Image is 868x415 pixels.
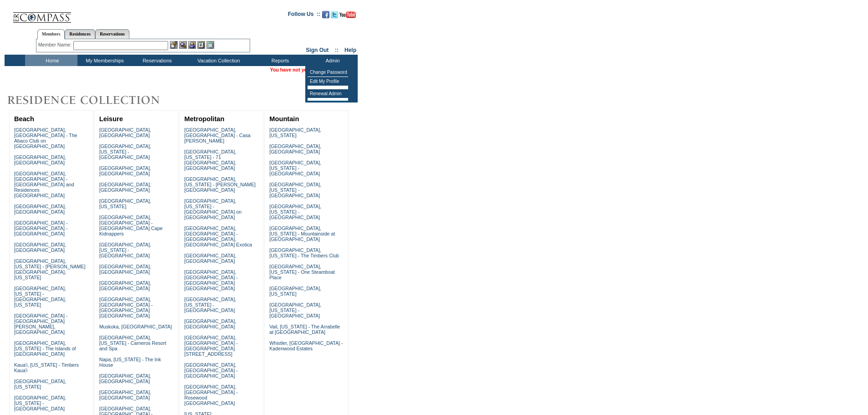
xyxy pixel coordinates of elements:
[25,55,77,66] td: Home
[99,335,166,351] a: [GEOGRAPHIC_DATA], [US_STATE] - Carneros Resort and Spa
[269,160,321,176] a: [GEOGRAPHIC_DATA], [US_STATE] - [GEOGRAPHIC_DATA]
[308,89,348,98] td: Renewal Admin
[14,362,79,373] a: Kaua'i, [US_STATE] - Timbers Kaua'i
[335,47,339,53] span: ::
[12,5,72,23] img: Compass Home
[269,127,321,138] a: [GEOGRAPHIC_DATA], [US_STATE]
[184,225,252,247] a: [GEOGRAPHIC_DATA], [GEOGRAPHIC_DATA] - [GEOGRAPHIC_DATA], [GEOGRAPHIC_DATA] Exotica
[99,264,151,275] a: [GEOGRAPHIC_DATA], [GEOGRAPHIC_DATA]
[37,29,65,39] a: Members
[99,182,151,193] a: [GEOGRAPHIC_DATA], [GEOGRAPHIC_DATA]
[308,77,348,86] td: Edit My Profile
[305,55,358,66] td: Admin
[269,324,340,335] a: Vail, [US_STATE] - The Arrabelle at [GEOGRAPHIC_DATA]
[99,115,123,123] a: Leisure
[184,253,236,264] a: [GEOGRAPHIC_DATA], [GEOGRAPHIC_DATA]
[184,149,236,171] a: [GEOGRAPHIC_DATA], [US_STATE] - 71 [GEOGRAPHIC_DATA], [GEOGRAPHIC_DATA]
[170,41,178,49] img: b_edit.gif
[270,67,352,72] span: You have not yet chosen a member.
[184,362,237,379] a: [GEOGRAPHIC_DATA], [GEOGRAPHIC_DATA] - [GEOGRAPHIC_DATA]
[99,297,153,318] a: [GEOGRAPHIC_DATA], [GEOGRAPHIC_DATA] - [GEOGRAPHIC_DATA] [GEOGRAPHIC_DATA]
[269,247,339,258] a: [GEOGRAPHIC_DATA], [US_STATE] - The Timbers Club
[269,143,321,154] a: [GEOGRAPHIC_DATA], [GEOGRAPHIC_DATA]
[14,258,86,280] a: [GEOGRAPHIC_DATA], [US_STATE] - [PERSON_NAME][GEOGRAPHIC_DATA], [US_STATE]
[184,384,237,406] a: [GEOGRAPHIC_DATA], [GEOGRAPHIC_DATA] - Rosewood [GEOGRAPHIC_DATA]
[14,171,74,198] a: [GEOGRAPHIC_DATA], [GEOGRAPHIC_DATA] - [GEOGRAPHIC_DATA] and Residences [GEOGRAPHIC_DATA]
[99,280,151,291] a: [GEOGRAPHIC_DATA], [GEOGRAPHIC_DATA]
[322,14,329,19] a: Become our fan on Facebook
[339,11,356,18] img: Subscribe to our YouTube Channel
[14,115,34,123] a: Beach
[184,318,236,329] a: [GEOGRAPHIC_DATA], [GEOGRAPHIC_DATA]
[331,14,338,19] a: Follow us on Twitter
[99,165,151,176] a: [GEOGRAPHIC_DATA], [GEOGRAPHIC_DATA]
[184,335,237,357] a: [GEOGRAPHIC_DATA], [GEOGRAPHIC_DATA] - [GEOGRAPHIC_DATA][STREET_ADDRESS]
[197,41,205,49] img: Reservations
[99,389,151,400] a: [GEOGRAPHIC_DATA], [GEOGRAPHIC_DATA]
[269,204,321,220] a: [GEOGRAPHIC_DATA], [US_STATE] - [GEOGRAPHIC_DATA]
[14,340,76,357] a: [GEOGRAPHIC_DATA], [US_STATE] - The Islands of [GEOGRAPHIC_DATA]
[184,127,250,143] a: [GEOGRAPHIC_DATA], [GEOGRAPHIC_DATA] - Casa [PERSON_NAME]
[99,324,172,329] a: Muskoka, [GEOGRAPHIC_DATA]
[95,29,129,39] a: Reservations
[253,55,305,66] td: Reports
[14,395,66,411] a: [GEOGRAPHIC_DATA], [US_STATE] - [GEOGRAPHIC_DATA]
[344,47,356,53] a: Help
[184,115,224,123] a: Metropolitan
[269,182,321,198] a: [GEOGRAPHIC_DATA], [US_STATE] - [GEOGRAPHIC_DATA]
[99,143,151,160] a: [GEOGRAPHIC_DATA], [US_STATE] - [GEOGRAPHIC_DATA]
[130,55,182,66] td: Reservations
[184,176,256,193] a: [GEOGRAPHIC_DATA], [US_STATE] - [PERSON_NAME][GEOGRAPHIC_DATA]
[179,41,187,49] img: View
[99,127,151,138] a: [GEOGRAPHIC_DATA], [GEOGRAPHIC_DATA]
[14,220,67,236] a: [GEOGRAPHIC_DATA] - [GEOGRAPHIC_DATA] - [GEOGRAPHIC_DATA]
[5,91,182,109] img: Destinations by Exclusive Resorts
[99,198,151,209] a: [GEOGRAPHIC_DATA], [US_STATE]
[269,264,335,280] a: [GEOGRAPHIC_DATA], [US_STATE] - One Steamboat Place
[206,41,214,49] img: b_calculator.gif
[14,242,66,253] a: [GEOGRAPHIC_DATA], [GEOGRAPHIC_DATA]
[14,313,67,335] a: [GEOGRAPHIC_DATA] - [GEOGRAPHIC_DATA][PERSON_NAME], [GEOGRAPHIC_DATA]
[14,379,66,389] a: [GEOGRAPHIC_DATA], [US_STATE]
[331,11,338,18] img: Follow us on Twitter
[269,115,299,123] a: Mountain
[339,14,356,19] a: Subscribe to our YouTube Channel
[269,225,335,242] a: [GEOGRAPHIC_DATA], [US_STATE] - Mountainside at [GEOGRAPHIC_DATA]
[14,204,66,215] a: [GEOGRAPHIC_DATA], [GEOGRAPHIC_DATA]
[322,11,329,18] img: Become our fan on Facebook
[65,29,95,39] a: Residences
[77,55,130,66] td: My Memberships
[14,154,66,165] a: [GEOGRAPHIC_DATA], [GEOGRAPHIC_DATA]
[184,198,241,220] a: [GEOGRAPHIC_DATA], [US_STATE] - [GEOGRAPHIC_DATA] on [GEOGRAPHIC_DATA]
[306,47,329,53] a: Sign Out
[308,68,348,77] td: Change Password
[188,41,196,49] img: Impersonate
[269,286,321,297] a: [GEOGRAPHIC_DATA], [US_STATE]
[14,286,66,307] a: [GEOGRAPHIC_DATA], [US_STATE] - [GEOGRAPHIC_DATA], [US_STATE]
[182,55,253,66] td: Vacation Collection
[38,41,73,49] div: Member Name:
[99,357,161,368] a: Napa, [US_STATE] - The Ink House
[99,242,151,258] a: [GEOGRAPHIC_DATA], [US_STATE] - [GEOGRAPHIC_DATA]
[288,10,320,21] td: Follow Us ::
[269,340,343,351] a: Whistler, [GEOGRAPHIC_DATA] - Kadenwood Estates
[99,215,163,236] a: [GEOGRAPHIC_DATA], [GEOGRAPHIC_DATA] - [GEOGRAPHIC_DATA] Cape Kidnappers
[14,127,77,149] a: [GEOGRAPHIC_DATA], [GEOGRAPHIC_DATA] - The Abaco Club on [GEOGRAPHIC_DATA]
[99,373,151,384] a: [GEOGRAPHIC_DATA], [GEOGRAPHIC_DATA]
[184,269,237,291] a: [GEOGRAPHIC_DATA], [GEOGRAPHIC_DATA] - [GEOGRAPHIC_DATA] [GEOGRAPHIC_DATA]
[184,297,236,313] a: [GEOGRAPHIC_DATA], [US_STATE] - [GEOGRAPHIC_DATA]
[269,302,321,318] a: [GEOGRAPHIC_DATA], [US_STATE] - [GEOGRAPHIC_DATA]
